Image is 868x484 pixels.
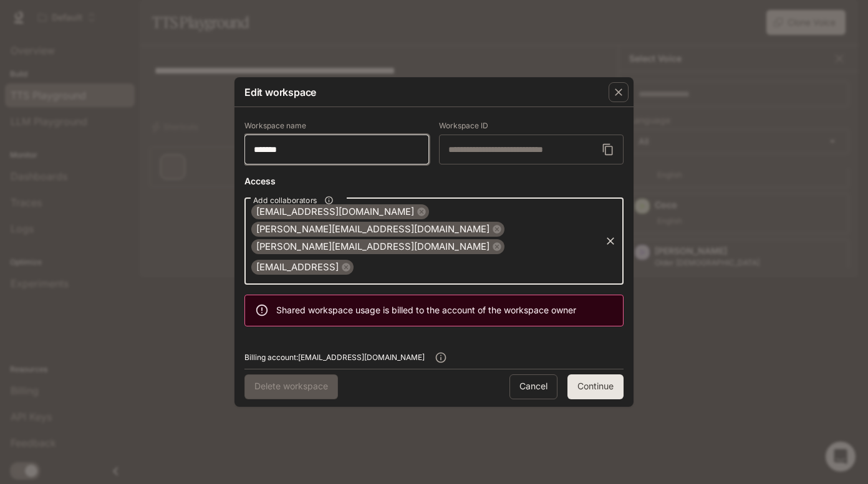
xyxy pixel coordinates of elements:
[251,260,344,275] span: [EMAIL_ADDRESS]
[244,174,276,187] p: Access
[244,351,425,364] span: Billing account: [EMAIL_ADDRESS][DOMAIN_NAME]
[244,85,316,100] p: Edit workspace
[439,122,624,164] div: Workspace ID cannot be changed
[439,122,488,130] p: Workspace ID
[567,374,624,399] button: Continue
[276,299,576,321] div: Shared workspace usage is billed to the account of the workspace owner
[244,122,306,130] p: Workspace name
[251,222,504,237] div: [PERSON_NAME][EMAIL_ADDRESS][DOMAIN_NAME]
[251,239,504,254] div: [PERSON_NAME][EMAIL_ADDRESS][DOMAIN_NAME]
[509,374,557,399] button: Cancel
[251,240,494,254] span: [PERSON_NAME][EMAIL_ADDRESS][DOMAIN_NAME]
[602,232,619,250] button: Clear
[244,374,338,399] span: You cannot delete your only workspace. Please create another workspace before deleting this works...
[251,204,429,219] div: [EMAIL_ADDRESS][DOMAIN_NAME]
[321,192,337,209] button: Add collaborators
[251,222,494,237] span: [PERSON_NAME][EMAIL_ADDRESS][DOMAIN_NAME]
[251,205,419,219] span: [EMAIL_ADDRESS][DOMAIN_NAME]
[253,195,317,206] span: Add collaborators
[251,260,354,275] div: [EMAIL_ADDRESS]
